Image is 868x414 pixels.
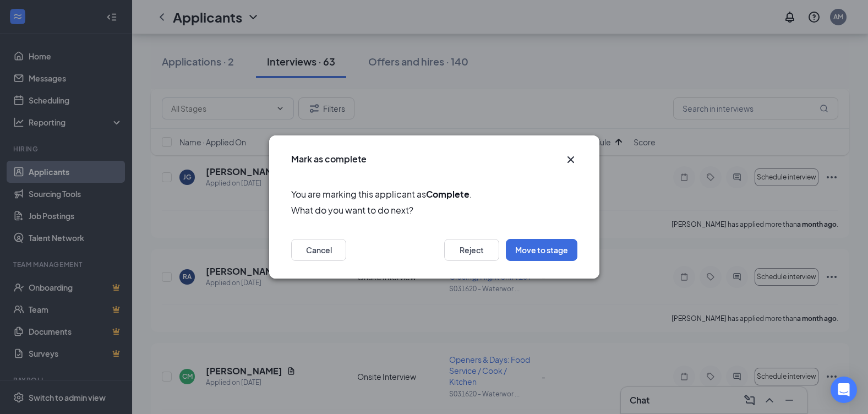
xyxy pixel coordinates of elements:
button: Close [564,153,577,166]
b: Complete [426,188,470,200]
span: You are marking this applicant as . [291,187,577,201]
button: Reject [444,239,499,261]
div: Open Intercom Messenger [831,377,857,403]
svg: Cross [564,153,577,166]
button: Cancel [291,239,346,261]
span: What do you want to do next? [291,203,577,217]
h3: Mark as complete [291,153,367,165]
button: Move to stage [506,239,577,261]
